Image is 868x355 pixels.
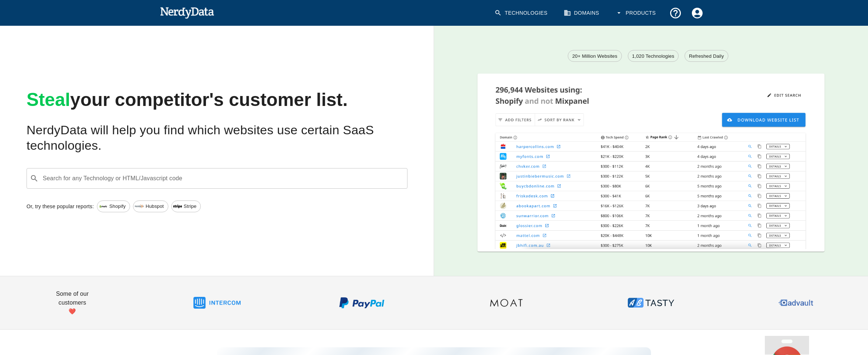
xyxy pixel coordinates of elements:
[477,74,825,249] img: A screenshot of a report showing the total number of websites using Shopify
[193,279,241,326] img: Intercom
[338,279,385,326] img: PayPal
[171,200,201,212] a: Stripe
[559,2,605,24] a: Domains
[27,203,94,210] p: Or, try these popular reports:
[27,123,407,153] h2: NerdyData will help you find which websites use certain SaaS technologies.
[627,279,675,326] img: ABTasty
[180,203,201,210] span: Stripe
[685,53,728,60] span: Refreshed Daily
[27,89,70,110] span: Steal
[628,53,679,60] span: 1,020 Technologies
[568,53,621,60] span: 20+ Million Websites
[160,5,214,20] img: NerdyData.com
[490,2,553,24] a: Technologies
[568,50,622,62] a: 20+ Million Websites
[141,203,168,210] span: Hubspot
[665,2,686,24] button: Support and Documentation
[686,2,708,24] button: Account Settings
[133,200,168,212] a: Hubspot
[105,203,130,210] span: Shopify
[772,279,819,326] img: Advault
[685,50,728,62] a: Refreshed Daily
[628,50,679,62] a: 1,020 Technologies
[27,89,407,111] h1: your competitor's customer list.
[483,279,530,326] img: Moat
[611,2,662,24] button: Products
[97,200,130,212] a: Shopify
